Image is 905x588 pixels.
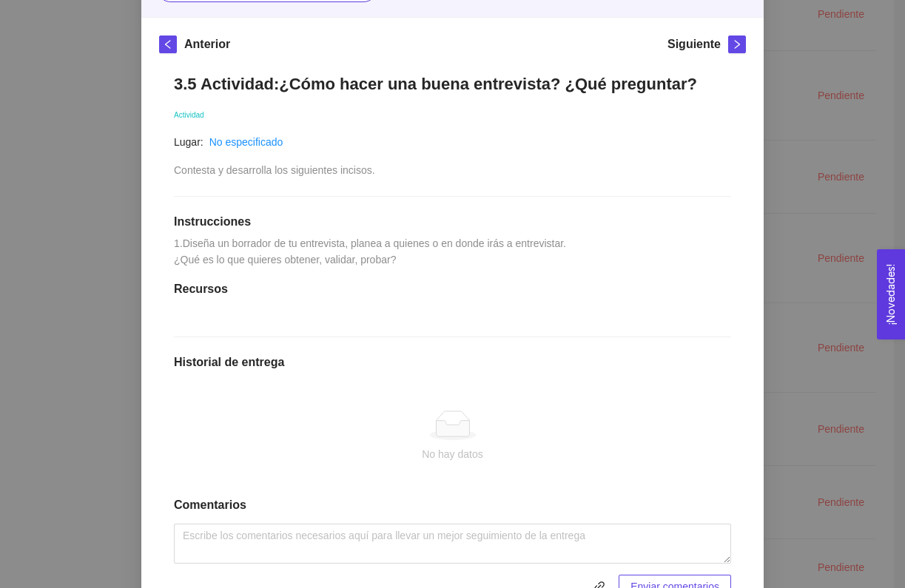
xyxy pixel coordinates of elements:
a: No especificado [209,136,283,148]
h1: Recursos [174,282,731,297]
span: 1.Diseña un borrador de tu entrevista, planea a quienes o en donde irás a entrevistar. ¿Qué es lo... [174,237,569,266]
div: No hay datos [186,446,719,462]
span: Actividad [174,111,204,119]
h1: Instrucciones [174,214,731,229]
button: left [159,36,177,53]
span: right [729,39,745,50]
h5: Anterior [184,36,230,53]
span: left [160,39,176,50]
span: Contesta y desarrolla los siguientes incisos. [174,164,375,176]
button: right [728,36,746,53]
button: Open Feedback Widget [877,249,905,339]
h5: Siguiente [667,36,721,53]
h1: Comentarios [174,498,731,513]
h1: Historial de entrega [174,355,731,370]
article: Lugar: [174,134,203,150]
h1: 3.5 Actividad:¿Cómo hacer una buena entrevista? ¿Qué preguntar? [174,74,731,94]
